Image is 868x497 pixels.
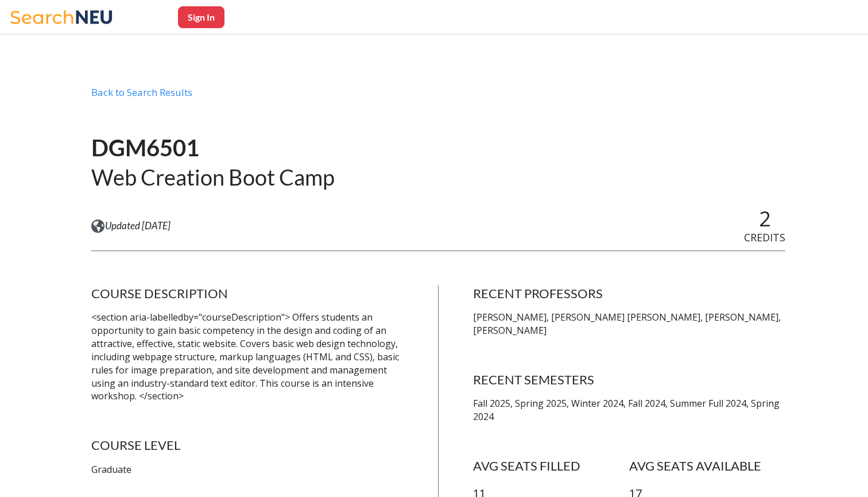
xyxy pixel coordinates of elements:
[91,86,786,108] div: Back to Search Results
[91,133,335,163] h1: DGM6501
[473,372,785,388] h4: RECENT SEMESTERS
[105,219,170,232] span: Updated [DATE]
[629,458,785,474] h4: AVG SEATS AVAILABLE
[744,230,785,244] span: CREDITS
[91,311,404,403] p: <section aria-labelledby="courseDescription"> Offers students an opportunity to gain basic compet...
[91,163,335,191] h2: Web Creation Boot Camp
[91,437,404,453] h4: COURSE LEVEL
[178,6,224,28] button: Sign In
[759,205,771,233] span: 2
[91,463,404,476] p: Graduate
[473,458,629,474] h4: AVG SEATS FILLED
[473,286,785,302] h4: RECENT PROFESSORS
[91,286,404,302] h4: COURSE DESCRIPTION
[473,397,785,423] p: Fall 2025, Spring 2025, Winter 2024, Fall 2024, Summer Full 2024, Spring 2024
[473,311,785,337] p: [PERSON_NAME], [PERSON_NAME] [PERSON_NAME], [PERSON_NAME], [PERSON_NAME]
